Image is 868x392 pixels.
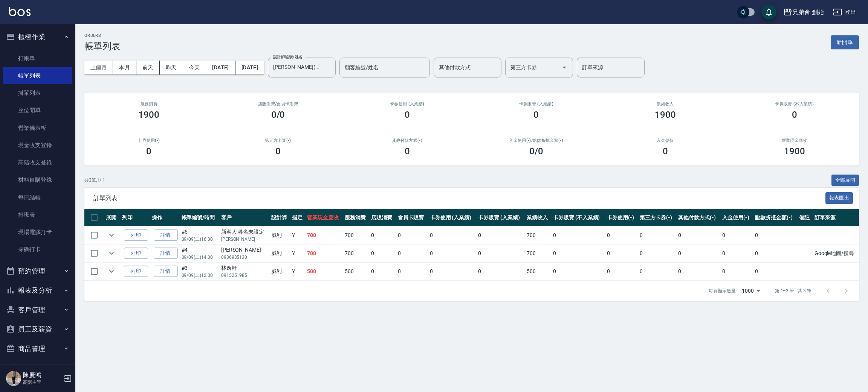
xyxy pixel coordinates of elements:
[753,209,797,226] th: 點數折抵金額(-)
[396,209,428,226] th: 會員卡販賣
[369,226,396,244] td: 0
[428,209,477,226] th: 卡券使用 (入業績)
[3,119,72,137] a: 營業儀表板
[206,61,235,74] button: [DATE]
[23,379,61,386] p: 高階主管
[269,209,290,226] th: 設計師
[93,138,205,143] h2: 卡券使用(-)
[180,209,219,226] th: 帳單編號/時間
[676,263,720,280] td: 0
[93,102,205,106] h3: 服務消費
[720,226,753,244] td: 0
[525,263,551,280] td: 500
[676,245,720,262] td: 0
[481,138,592,143] h2: 入金使用(-) /點數折抵金額(-)
[290,263,305,280] td: Y
[605,245,638,262] td: 0
[797,209,812,226] th: 備註
[720,245,753,262] td: 0
[154,266,178,277] a: 詳情
[305,209,343,226] th: 營業現金應收
[428,263,477,280] td: 0
[275,146,281,156] h3: 0
[160,61,183,74] button: 昨天
[84,33,121,38] h2: ORDERS
[720,263,753,280] td: 0
[405,146,410,156] h3: 0
[761,5,776,20] button: save
[221,264,267,272] div: 林逸軒
[343,226,369,244] td: 700
[3,206,72,223] a: 排班表
[3,319,72,339] button: 員工及薪資
[124,248,148,259] button: 列印
[676,209,720,226] th: 其他付款方式(-)
[290,226,305,244] td: Y
[3,189,72,206] a: 每日結帳
[3,241,72,258] a: 掃碼打卡
[84,177,105,184] p: 共 3 筆, 1 / 1
[3,27,72,47] button: 櫃檯作業
[221,228,267,236] div: 新客人 姓名未設定
[831,38,859,46] a: 新開單
[223,102,334,106] h2: 店販消費 /會員卡消費
[351,138,463,143] h2: 其他付款方式(-)
[396,263,428,280] td: 0
[3,223,72,241] a: 現場電腦打卡
[106,266,117,277] button: expand row
[792,109,797,120] h3: 0
[529,146,543,156] h3: 0 /0
[182,272,217,279] p: 09/09 (二) 12:00
[525,245,551,262] td: 700
[180,263,219,280] td: #3
[369,245,396,262] td: 0
[351,102,463,106] h2: 卡券使用 (入業績)
[150,209,180,226] th: 操作
[3,67,72,84] a: 帳單列表
[84,61,113,74] button: 上個月
[739,102,850,106] h2: 卡券販賣 (不入業績)
[720,209,753,226] th: 入金使用(-)
[428,245,477,262] td: 0
[476,245,525,262] td: 0
[3,261,72,281] button: 預約管理
[551,226,605,244] td: 0
[780,5,827,20] button: 兄弟會 創始
[676,226,720,244] td: 0
[3,339,72,359] button: 商品管理
[813,245,859,262] td: Google地圖/搜尋
[273,54,303,60] label: 設計師編號/姓名
[290,245,305,262] td: Y
[3,84,72,102] a: 掛單列表
[830,5,859,19] button: 登出
[476,209,525,226] th: 卡券販賣 (入業績)
[6,371,21,386] img: Person
[113,61,136,74] button: 本月
[305,245,343,262] td: 700
[525,226,551,244] td: 700
[3,102,72,119] a: 座位開單
[3,281,72,300] button: 報表及分析
[831,35,859,49] button: 新開單
[551,245,605,262] td: 0
[610,102,721,106] h2: 業績收入
[138,109,159,120] h3: 1900
[3,300,72,320] button: 客戶管理
[182,254,217,261] p: 09/09 (二) 14:00
[709,287,736,294] p: 每頁顯示數量
[271,109,285,120] h3: 0/0
[84,41,121,52] h3: 帳單列表
[605,263,638,280] td: 0
[124,266,148,277] button: 列印
[525,209,551,226] th: 業績收入
[605,226,638,244] td: 0
[753,226,797,244] td: 0
[343,209,369,226] th: 服務消費
[481,102,592,106] h2: 卡券販賣 (入業績)
[221,236,267,243] p: [PERSON_NAME]
[476,226,525,244] td: 0
[3,50,72,67] a: 打帳單
[428,226,477,244] td: 0
[221,254,267,261] p: 0936935130
[369,263,396,280] td: 0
